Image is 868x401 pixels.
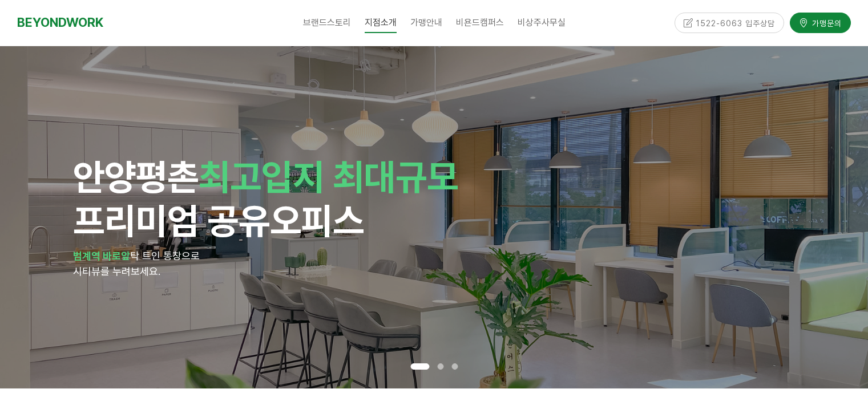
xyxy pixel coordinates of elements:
[73,250,130,262] strong: 범계역 바로앞
[73,155,458,242] span: 안양 프리미엄 공유오피스
[511,9,572,37] a: 비상주사무실
[303,17,351,28] span: 브랜드스토리
[365,12,397,33] span: 지점소개
[809,17,842,28] span: 가맹문의
[456,17,504,28] span: 비욘드캠퍼스
[17,12,103,33] a: BEYONDWORK
[790,12,851,32] a: 가맹문의
[518,17,566,28] span: 비상주사무실
[130,250,200,262] span: 탁 트인 통창으로
[358,9,403,37] a: 지점소개
[136,155,199,199] span: 평촌
[403,9,449,37] a: 가맹안내
[199,155,458,199] span: 최고입지 최대규모
[449,9,511,37] a: 비욘드캠퍼스
[73,265,160,277] span: 시티뷰를 누려보세요.
[296,9,358,37] a: 브랜드스토리
[410,17,442,28] span: 가맹안내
